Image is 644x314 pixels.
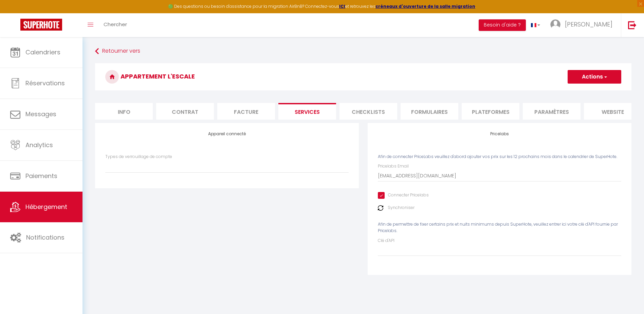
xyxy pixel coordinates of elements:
li: Checklists [339,103,397,120]
span: Calendriers [25,48,60,56]
li: Services [278,103,336,120]
span: Messages [25,110,56,118]
span: [PERSON_NAME] [565,20,612,29]
a: Chercher [98,13,132,37]
label: Clé d'API [378,238,394,244]
span: Chercher [104,21,127,28]
span: Afin de permettre de fixer certains prix et nuits minimums depuis SuperHote, veuillez entrer ici ... [378,221,618,233]
img: Super Booking [20,19,62,31]
li: Info [95,103,153,120]
span: Analytics [25,141,53,149]
h4: Pricelabs [378,132,621,136]
li: Paramètres [523,103,581,120]
li: Facture [217,103,275,120]
a: créneaux d'ouverture de la salle migration [375,3,475,9]
span: Paiements [25,172,57,180]
span: Afin de connecter PriceLabs veuillez d'abord ajouter vos prix sur les 12 prochains mois dans le c... [378,154,617,159]
h4: Appareil connecté [105,132,349,136]
li: Formulaires [401,103,458,120]
span: Hébergement [25,203,67,211]
img: ... [550,19,560,30]
label: Synchroniser [388,205,415,211]
label: Types de verrouillage de compte [105,154,172,160]
a: ICI [339,3,345,9]
span: Notifications [26,233,65,242]
a: ... [PERSON_NAME] [545,13,621,37]
span: Réservations [25,79,65,87]
button: Actions [568,70,621,84]
a: Retourner vers [95,45,631,57]
img: NO IMAGE [378,205,383,211]
li: Plateformes [462,103,519,120]
label: Pricelabs Email [378,163,409,170]
button: Besoin d'aide ? [479,19,526,31]
img: logout [628,21,637,29]
li: Contrat [156,103,214,120]
li: website [584,103,642,120]
h3: Appartement l'escale [95,63,631,90]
